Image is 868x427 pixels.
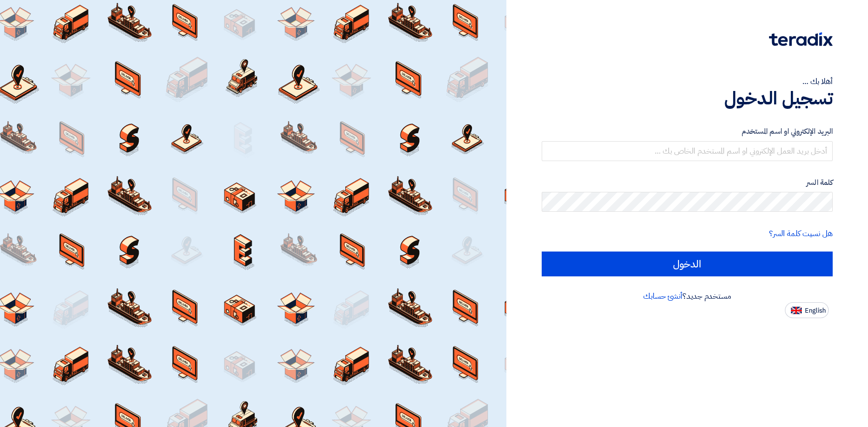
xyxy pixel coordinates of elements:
a: أنشئ حسابك [643,290,682,302]
h1: تسجيل الدخول [542,87,833,109]
label: البريد الإلكتروني او اسم المستخدم [542,126,833,137]
a: هل نسيت كلمة السر؟ [769,228,833,240]
span: English [805,307,826,314]
button: English [785,302,829,318]
input: الدخول [542,252,833,276]
input: أدخل بريد العمل الإلكتروني او اسم المستخدم الخاص بك ... [542,141,833,161]
img: en-US.png [791,307,802,314]
img: Teradix logo [769,32,833,46]
label: كلمة السر [542,177,833,188]
div: أهلا بك ... [542,76,833,87]
div: مستخدم جديد؟ [542,290,833,302]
